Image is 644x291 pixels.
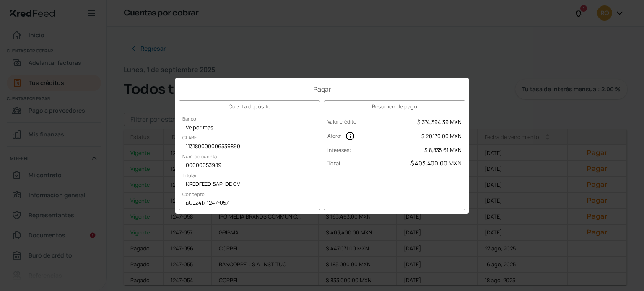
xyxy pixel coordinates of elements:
[421,132,462,140] span: $ 20,170.00 MXN
[410,159,462,167] span: $ 403,400.00 MXN
[324,101,465,112] h3: Resumen de pago
[424,146,462,154] span: $ 8,835.61 MXN
[327,147,351,154] label: Intereses :
[327,160,342,167] label: Total :
[327,118,358,125] label: Valor crédito :
[179,101,320,112] h3: Cuenta depósito
[417,118,462,126] span: $ 374,394.39 MXN
[179,85,465,94] h1: Pagar
[179,197,320,210] div: aULz4l7 1247-057
[327,132,342,139] label: Aforo :
[179,160,320,172] div: 00000653989
[179,122,320,134] div: Ve por mas
[179,141,320,153] div: 113180000006539890
[179,178,320,191] div: KREDFEED SAPI DE CV
[179,188,208,201] label: Concepto
[179,169,200,182] label: Titular
[179,150,220,163] label: Núm. de cuenta
[179,131,200,144] label: CLABE
[179,112,200,125] label: Banco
